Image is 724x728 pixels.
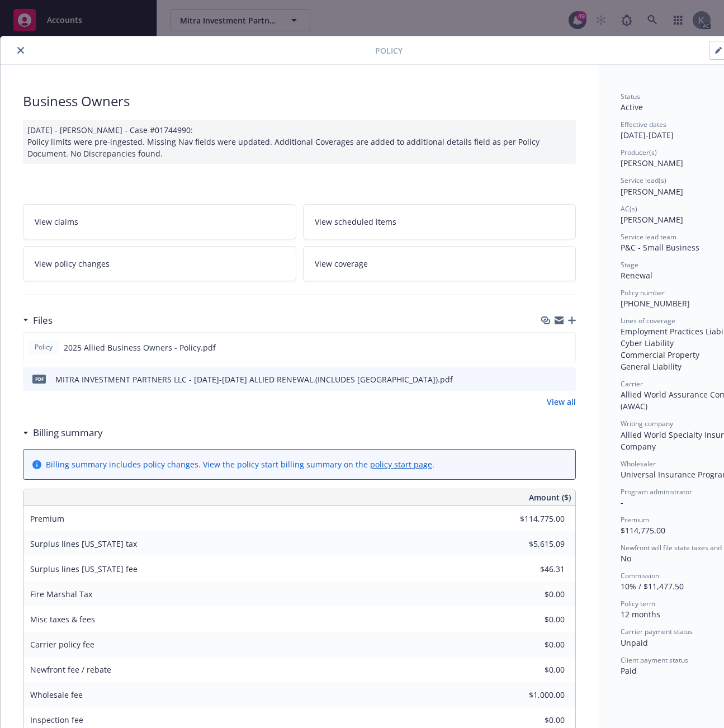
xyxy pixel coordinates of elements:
span: Policy [375,45,403,56]
span: Writing company [621,419,673,428]
span: View policy changes [35,258,110,270]
div: Billing summary includes policy changes. View the policy start billing summary on the . [46,458,434,470]
span: Client payment status [621,655,688,665]
span: Status [621,92,640,101]
input: 0.00 [499,636,571,653]
button: preview file [561,342,571,353]
span: Unpaid [621,637,648,648]
span: Carrier payment status [621,627,693,636]
span: Misc taxes & fees [30,614,95,625]
h3: Billing summary [33,426,103,440]
span: AC(s) [621,204,637,214]
span: Inspection fee [30,715,83,725]
span: Carrier policy fee [30,639,94,650]
button: preview file [561,374,571,385]
button: download file [543,342,552,353]
span: Amount ($) [529,491,571,503]
span: Fire Marshal Tax [30,589,92,599]
input: 0.00 [499,536,571,552]
div: Business Owners [23,92,576,111]
span: pdf [32,375,46,383]
span: Paid [621,665,637,676]
span: P&C - Small Business [621,242,699,253]
input: 0.00 [499,510,571,527]
span: Service lead team [621,232,676,242]
span: View scheduled items [315,216,396,228]
span: Surplus lines [US_STATE] fee [30,564,138,574]
div: Billing summary [23,426,103,440]
span: Active [621,102,643,112]
a: policy start page [370,459,432,470]
input: 0.00 [499,687,571,703]
span: [PERSON_NAME] [621,158,683,168]
span: View coverage [315,258,368,270]
input: 0.00 [499,561,571,578]
span: - [621,497,623,508]
span: Premium [30,513,64,524]
a: View coverage [303,246,576,281]
span: Wholesaler [621,459,656,469]
span: Policy term [621,599,655,608]
span: Program administrator [621,487,692,497]
a: View claims [23,204,296,239]
a: View scheduled items [303,204,576,239]
input: 0.00 [499,611,571,628]
span: Producer(s) [621,148,657,157]
span: No [621,553,631,564]
span: Policy number [621,288,665,297]
span: View claims [35,216,78,228]
div: MITRA INVESTMENT PARTNERS LLC - [DATE]-[DATE] ALLIED RENEWAL.(INCLUDES [GEOGRAPHIC_DATA]).pdf [55,374,453,385]
span: Stage [621,260,638,270]
div: Files [23,313,53,328]
input: 0.00 [499,661,571,678]
span: Surplus lines [US_STATE] tax [30,538,137,549]
span: Wholesale fee [30,689,83,700]
button: download file [543,374,552,385]
span: Renewal [621,270,652,281]
span: [PERSON_NAME] [621,214,683,225]
span: [PERSON_NAME] [621,186,683,197]
span: Carrier [621,379,643,389]
span: Lines of coverage [621,316,675,325]
span: [PHONE_NUMBER] [621,298,690,309]
span: 2025 Allied Business Owners - Policy.pdf [64,342,216,353]
a: View all [547,396,576,408]
a: View policy changes [23,246,296,281]
h3: Files [33,313,53,328]
span: Newfront fee / rebate [30,664,111,675]
span: Commission [621,571,659,580]
span: 12 months [621,609,660,620]
span: Effective dates [621,120,666,129]
span: Service lead(s) [621,176,666,185]
span: Premium [621,515,649,524]
span: $114,775.00 [621,525,665,536]
span: 10% / $11,477.50 [621,581,684,592]
button: close [14,44,27,57]
div: [DATE] - [PERSON_NAME] - Case #01744990: Policy limits were pre-ingested. Missing Nav fields were... [23,120,576,164]
input: 0.00 [499,586,571,603]
span: Policy [32,342,55,352]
